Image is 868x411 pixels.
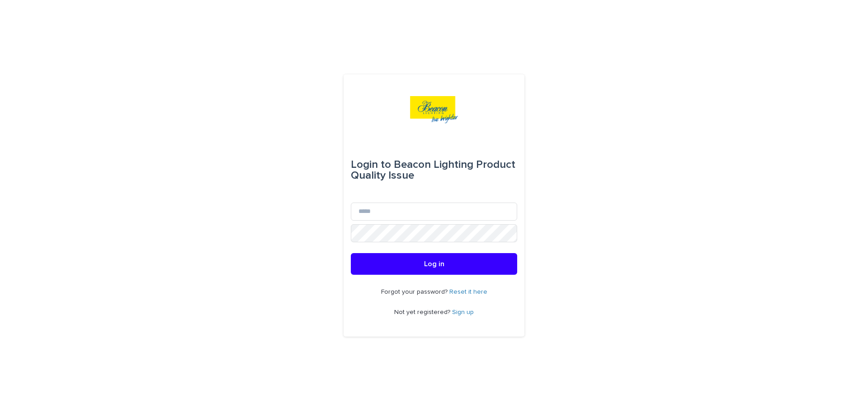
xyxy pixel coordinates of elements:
[351,159,391,170] span: Login to
[449,289,487,295] a: Reset it here
[351,253,517,275] button: Log in
[452,309,474,315] a: Sign up
[351,152,517,188] div: Beacon Lighting Product Quality Issue
[410,96,458,123] img: o0rTvjzSSs2z1saNkxEY
[394,309,452,315] span: Not yet registered?
[424,260,444,268] span: Log in
[381,289,449,295] span: Forgot your password?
